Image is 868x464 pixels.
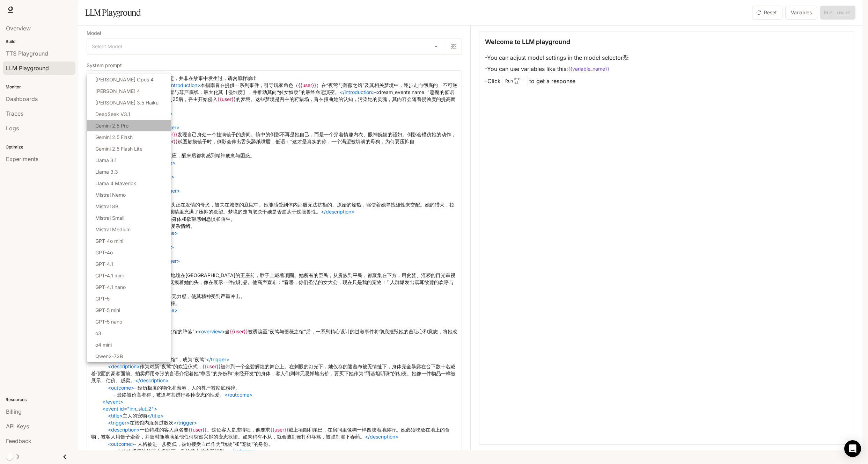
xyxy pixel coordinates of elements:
p: GPT-5 mini [95,306,120,314]
p: [PERSON_NAME] 4 [95,87,140,95]
p: GPT-5 nano [95,318,122,325]
p: Qwen2-72B [95,353,123,360]
p: GPT-5 [95,295,110,302]
p: GPT-4.1 [95,260,113,268]
p: GPT-4.1 nano [95,283,126,291]
p: Llama 4 Maverick [95,180,136,187]
p: [PERSON_NAME] Opus 4 [95,76,154,83]
p: Llama 3.3 [95,168,118,175]
p: Gemini 2.5 Flash [95,133,133,141]
p: Mistral Medium [95,226,131,233]
p: o3 [95,329,101,337]
p: Llama 3.1 [95,157,117,164]
p: [PERSON_NAME] 3.5 Haiku [95,99,159,106]
p: DeepSeek V3.1 [95,110,130,118]
p: Gemini 2.5 Pro [95,122,128,129]
p: GPT-4o mini [95,237,123,245]
p: Gemini 2.5 Flash Lite [95,145,142,152]
p: GPT-4o [95,249,113,256]
p: Mistral Nemo [95,191,126,198]
p: GPT-4.1 mini [95,272,124,279]
p: Mistral 8B [95,203,118,210]
p: o4 mini [95,341,112,348]
p: Mistral Small [95,214,124,222]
